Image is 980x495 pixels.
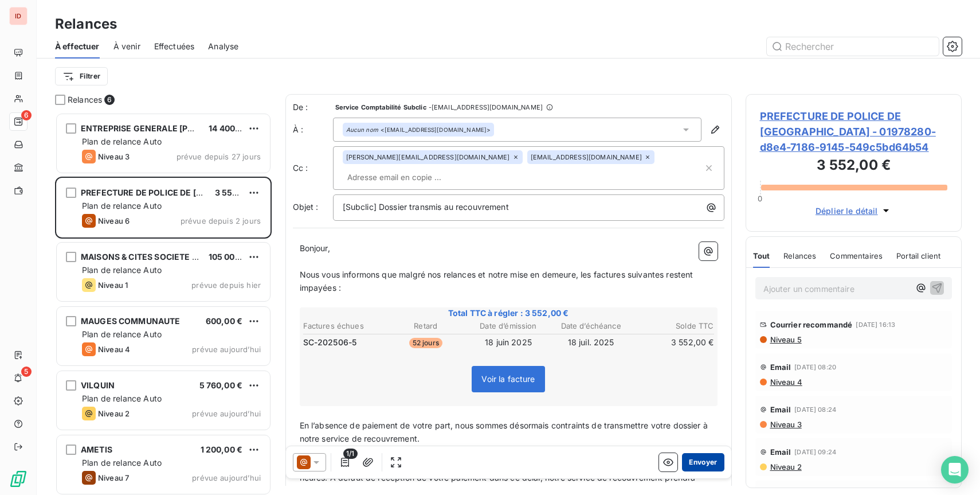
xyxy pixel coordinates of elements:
span: prévue aujourd’hui [192,409,261,418]
span: prévue depuis hier [191,280,261,290]
span: PREFECTURE DE POLICE DE [GEOGRAPHIC_DATA] - 01978280-d8e4-7186-9145-549c5bd64b54 [760,108,948,155]
span: [EMAIL_ADDRESS][DOMAIN_NAME] [531,154,642,161]
div: grid [55,112,272,495]
span: Analyse [208,41,238,52]
span: Niveau 7 [98,473,129,482]
span: À venir [113,41,140,52]
div: Open Intercom Messenger [941,456,969,484]
h3: 3 552,00 € [760,155,948,178]
th: Date d’échéance [550,320,632,332]
span: Email [770,447,791,457]
td: 18 juin 2025 [468,336,549,349]
span: Niveau 2 [98,409,130,418]
span: prévue aujourd’hui [192,345,261,354]
span: Portail client [896,251,940,260]
span: En l’absence de paiement de votre part, nous sommes désormais contraints de transmettre votre dos... [300,420,711,443]
span: MAISONS & CITES SOCIETE ANONYME D'HLM [81,252,264,262]
div: <[EMAIL_ADDRESS][DOMAIN_NAME]> [346,126,491,134]
button: Déplier le détail [812,204,895,217]
span: [DATE] 08:24 [794,406,836,413]
span: PREFECTURE DE POLICE DE [GEOGRAPHIC_DATA] [81,188,278,197]
span: De : [293,102,333,113]
span: Email [770,363,791,372]
span: Effectuées [154,41,195,52]
span: Niveau 6 [98,216,130,225]
th: Date d’émission [468,320,549,332]
span: Email [770,405,791,414]
span: prévue aujourd’hui [192,473,261,482]
span: Plan de relance Auto [82,393,162,403]
span: Niveau 4 [769,377,802,387]
span: [DATE] 09:24 [794,449,836,455]
em: Aucun nom [346,126,378,134]
span: 5 760,00 € [199,380,243,390]
span: ENTREPRISE GENERALE [PERSON_NAME] [81,123,248,133]
span: 52 jours [409,338,442,348]
span: SC-202506-5 [303,337,357,348]
span: 6 [104,95,115,105]
span: MAUGES COMMUNAUTE [81,316,181,326]
span: VILQUIN [81,380,115,390]
span: Niveau 2 [769,462,802,471]
label: À : [293,124,333,135]
span: Voir la facture [481,374,535,384]
span: prévue depuis 27 jours [177,152,261,161]
span: 3 552,00 € [215,188,259,197]
span: prévue depuis 2 jours [181,216,261,225]
th: Factures échues [303,320,384,332]
input: Adresse email en copie ... [343,169,475,186]
span: 600,00 € [206,316,242,326]
span: Niveau 3 [769,420,802,429]
span: Niveau 4 [98,345,130,354]
td: 18 juil. 2025 [550,336,632,349]
span: Niveau 1 [98,280,128,290]
span: Plan de relance Auto [82,265,162,275]
span: - [EMAIL_ADDRESS][DOMAIN_NAME] [429,104,543,111]
span: Courrier recommandé [770,320,853,329]
img: Logo LeanPay [9,470,28,488]
span: AMETIS [81,445,112,454]
span: Déplier le détail [816,205,878,217]
span: Plan de relance Auto [82,329,162,339]
span: Niveau 3 [98,152,130,161]
span: Plan de relance Auto [82,137,162,146]
input: Rechercher [767,37,939,56]
span: [Subclic] Dossier transmis au recouvrement [343,202,509,212]
span: 0 [758,194,762,203]
span: 14 400,00 € [209,123,256,133]
span: [PERSON_NAME][EMAIL_ADDRESS][DOMAIN_NAME] [346,154,510,161]
span: 105 000,00 € [209,252,261,262]
span: 6 [21,110,32,120]
label: Cc : [293,162,333,174]
span: 5 [21,367,32,377]
span: Service Comptabilité Subclic [335,104,426,111]
th: Retard [385,320,467,332]
h3: Relances [55,14,117,34]
th: Solde TTC [633,320,714,332]
span: 1/1 [343,449,357,459]
span: [DATE] 16:13 [856,321,895,328]
span: Bonjour, [300,243,330,253]
button: Envoyer [682,453,724,471]
span: [DATE] 08:20 [794,364,836,371]
span: Commentaires [830,251,883,260]
span: Total TTC à régler : 3 552,00 € [301,307,716,319]
div: ID [9,7,28,25]
span: Plan de relance Auto [82,458,162,467]
button: Filtrer [55,67,108,85]
span: Relances [68,94,102,106]
span: Nous vous informons que malgré nos relances et notre mise en demeure, les factures suivantes rest... [300,270,696,293]
span: 1 200,00 € [201,445,243,454]
span: Objet : [293,202,319,212]
span: Plan de relance Auto [82,201,162,211]
span: À effectuer [55,41,100,52]
td: 3 552,00 € [633,336,714,349]
span: Niveau 5 [769,335,802,344]
span: Relances [783,251,816,260]
span: Tout [753,251,770,260]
